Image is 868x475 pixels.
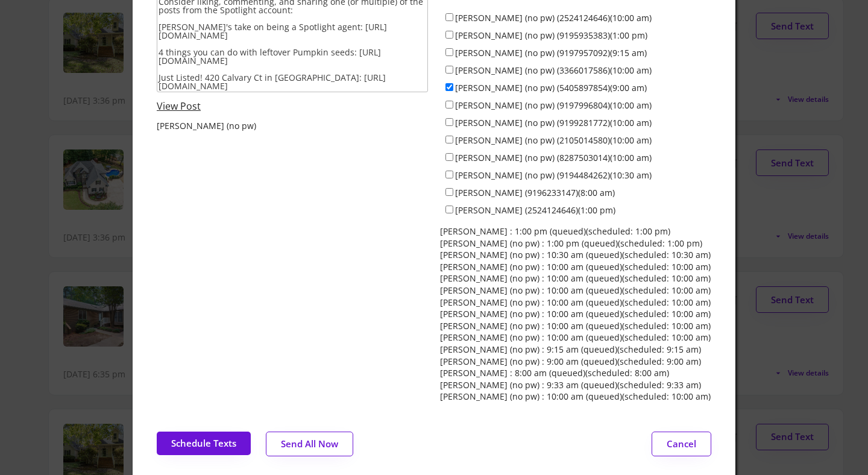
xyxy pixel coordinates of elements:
[455,12,652,24] label: [PERSON_NAME] (no pw) (2524124646)(10:00 am)
[440,379,701,391] div: [PERSON_NAME] (no pw) : 9:33 am (queued)(scheduled: 9:33 am)
[440,391,711,403] div: [PERSON_NAME] (no pw) : 10:00 am (queued)(scheduled: 10:00 am)
[157,120,256,132] div: [PERSON_NAME] (no pw)
[455,47,647,58] label: [PERSON_NAME] (no pw) (9197957092)(9:15 am)
[440,261,711,273] div: [PERSON_NAME] (no pw) : 10:00 am (queued)(scheduled: 10:00 am)
[440,237,702,250] div: [PERSON_NAME] (no pw) : 1:00 pm (queued)(scheduled: 1:00 pm)
[455,99,652,111] label: [PERSON_NAME] (no pw) (9197996804)(10:00 am)
[440,225,670,237] div: [PERSON_NAME] : 1:00 pm (queued)(scheduled: 1:00 pm)
[157,99,201,113] a: View Post
[455,152,652,163] label: [PERSON_NAME] (no pw) (8287503014)(10:00 am)
[440,320,711,332] div: [PERSON_NAME] (no pw) : 10:00 am (queued)(scheduled: 10:00 am)
[652,432,711,456] button: Cancel
[440,344,701,356] div: [PERSON_NAME] (no pw) : 9:15 am (queued)(scheduled: 9:15 am)
[455,82,647,93] label: [PERSON_NAME] (no pw) (5405897854)(9:00 am)
[440,356,701,368] div: [PERSON_NAME] (no pw) : 9:00 am (queued)(scheduled: 9:00 am)
[455,204,615,216] label: [PERSON_NAME] (2524124646)(1:00 pm)
[440,272,711,285] div: [PERSON_NAME] (no pw) : 10:00 am (queued)(scheduled: 10:00 am)
[440,297,711,309] div: [PERSON_NAME] (no pw) : 10:00 am (queued)(scheduled: 10:00 am)
[440,332,711,344] div: [PERSON_NAME] (no pw) : 10:00 am (queued)(scheduled: 10:00 am)
[455,30,647,41] label: [PERSON_NAME] (no pw) (9195935383)(1:00 pm)
[266,432,353,456] button: Send All Now
[455,187,615,198] label: [PERSON_NAME] (9196233147)(8:00 am)
[157,432,251,455] button: Schedule Texts
[455,134,652,146] label: [PERSON_NAME] (no pw) (2105014580)(10:00 am)
[455,64,652,76] label: [PERSON_NAME] (no pw) (3366017586)(10:00 am)
[455,117,652,128] label: [PERSON_NAME] (no pw) (9199281772)(10:00 am)
[455,169,652,181] label: [PERSON_NAME] (no pw) (9194484262)(10:30 am)
[440,367,669,379] div: [PERSON_NAME] : 8:00 am (queued)(scheduled: 8:00 am)
[440,249,711,261] div: [PERSON_NAME] (no pw) : 10:30 am (queued)(scheduled: 10:30 am)
[440,308,711,320] div: [PERSON_NAME] (no pw) : 10:00 am (queued)(scheduled: 10:00 am)
[440,285,711,297] div: [PERSON_NAME] (no pw) : 10:00 am (queued)(scheduled: 10:00 am)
